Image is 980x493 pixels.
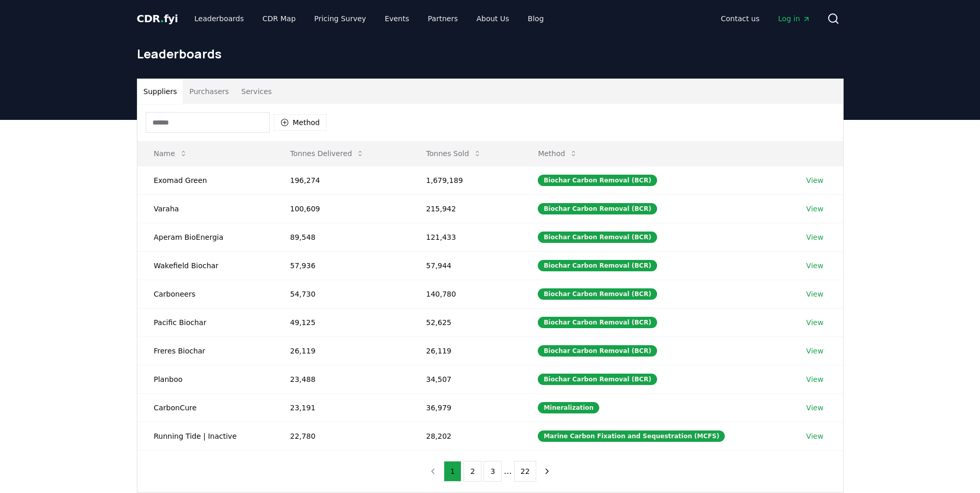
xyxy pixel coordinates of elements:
[274,114,327,131] button: Method
[770,9,818,28] a: Log in
[806,204,823,214] a: View
[712,9,768,28] a: Contact us
[444,461,462,482] button: 1
[806,374,823,384] a: View
[274,365,410,393] td: 23,488
[377,9,417,28] a: Events
[137,422,274,450] td: Running Tide | Inactive
[410,308,522,336] td: 52,625
[186,9,552,28] nav: Main
[160,12,164,25] span: .
[235,79,278,104] button: Services
[410,393,522,422] td: 36,979
[137,11,178,26] a: CDR.fyi
[137,251,274,280] td: Wakefield Biochar
[274,223,410,251] td: 89,548
[137,79,183,104] button: Suppliers
[137,45,844,62] h1: Leaderboards
[538,175,657,186] div: Biochar Carbon Removal (BCR)
[806,431,823,441] a: View
[274,336,410,365] td: 26,119
[806,260,823,271] a: View
[712,9,818,28] nav: Main
[186,9,252,28] a: Leaderboards
[410,365,522,393] td: 34,507
[274,280,410,308] td: 54,730
[410,422,522,450] td: 28,202
[806,346,823,356] a: View
[463,461,481,482] button: 2
[418,143,490,164] button: Tonnes Sold
[410,223,522,251] td: 121,433
[504,465,511,477] li: ...
[538,374,657,385] div: Biochar Carbon Removal (BCR)
[274,166,410,194] td: 196,274
[538,232,657,243] div: Biochar Carbon Removal (BCR)
[778,13,810,24] span: Log in
[520,9,552,28] a: Blog
[806,289,823,299] a: View
[419,9,466,28] a: Partners
[274,393,410,422] td: 23,191
[282,143,373,164] button: Tonnes Delivered
[538,461,556,482] button: next page
[274,251,410,280] td: 57,936
[530,143,586,164] button: Method
[274,194,410,223] td: 100,609
[137,12,178,25] span: CDR fyi
[137,308,274,336] td: Pacific Biochar
[514,461,537,482] button: 22
[306,9,374,28] a: Pricing Survey
[254,9,304,28] a: CDR Map
[468,9,517,28] a: About Us
[538,317,657,328] div: Biochar Carbon Removal (BCR)
[410,251,522,280] td: 57,944
[183,79,235,104] button: Purchasers
[806,317,823,328] a: View
[806,403,823,413] a: View
[274,422,410,450] td: 22,780
[137,166,274,194] td: Exomad Green
[484,461,502,482] button: 3
[538,402,599,413] div: Mineralization
[410,166,522,194] td: 1,679,189
[137,336,274,365] td: Freres Biochar
[538,345,657,357] div: Biochar Carbon Removal (BCR)
[137,365,274,393] td: Planboo
[806,175,823,186] a: View
[538,203,657,214] div: Biochar Carbon Removal (BCR)
[410,280,522,308] td: 140,780
[137,194,274,223] td: Varaha
[137,223,274,251] td: Aperam BioEnergia
[538,260,657,271] div: Biochar Carbon Removal (BCR)
[137,280,274,308] td: Carboneers
[806,232,823,242] a: View
[538,430,725,442] div: Marine Carbon Fixation and Sequestration (MCFS)
[146,143,196,164] button: Name
[410,336,522,365] td: 26,119
[274,308,410,336] td: 49,125
[410,194,522,223] td: 215,942
[538,288,657,300] div: Biochar Carbon Removal (BCR)
[137,393,274,422] td: CarbonCure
